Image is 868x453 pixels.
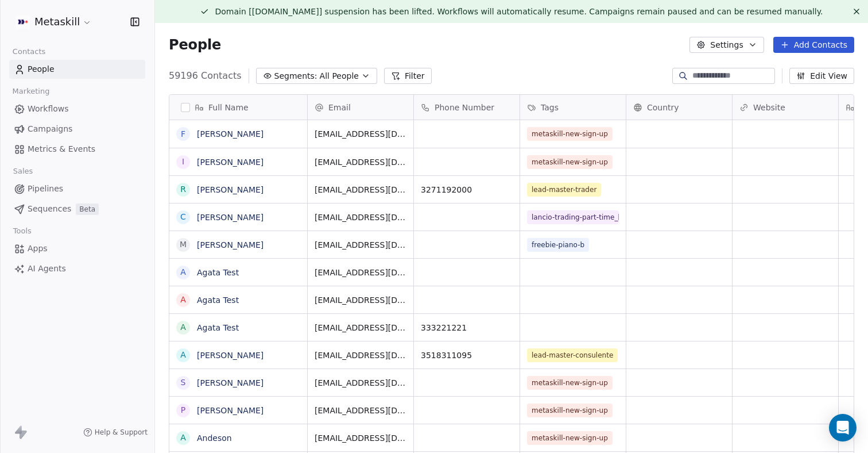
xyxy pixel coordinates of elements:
a: SequencesBeta [9,199,145,218]
a: [PERSON_NAME] [197,351,263,360]
button: Metaskill [14,12,94,32]
span: Metaskill [34,14,80,29]
div: R [180,183,186,195]
div: Tags [520,95,626,120]
span: Help & Support [95,428,148,437]
span: [EMAIL_ADDRESS][DOMAIN_NAME] [315,212,406,223]
span: Phone Number [435,102,494,113]
span: [EMAIL_ADDRESS][DOMAIN_NAME] [315,432,406,444]
span: Beta [76,204,99,215]
a: Agata Test [197,268,239,277]
a: People [9,60,145,79]
a: [PERSON_NAME] [197,185,263,194]
a: Agata Test [197,295,239,305]
span: Full Name [208,102,249,113]
span: lead-master-trader [527,183,601,197]
a: Apps [9,239,145,258]
a: [PERSON_NAME] [197,378,263,387]
span: Tags [541,102,559,113]
span: [EMAIL_ADDRESS][DOMAIN_NAME] [315,294,406,306]
span: [EMAIL_ADDRESS][DOMAIN_NAME] [315,322,406,333]
a: [PERSON_NAME] [197,240,263,249]
button: Settings [689,37,764,53]
span: [EMAIL_ADDRESS][DOMAIN_NAME] [315,184,406,195]
span: Domain [[DOMAIN_NAME]] suspension has been lifted. Workflows will automatically resume. Campaigns... [215,7,823,16]
span: Campaigns [28,123,72,135]
span: Contacts [7,43,51,60]
span: [EMAIL_ADDRESS][DOMAIN_NAME] [315,405,406,416]
a: Andeson [197,433,232,443]
span: Pipelines [28,183,63,195]
div: A [180,349,186,361]
span: metaskill-new-sign-up [527,155,613,169]
a: [PERSON_NAME] [197,213,263,222]
button: Filter [384,68,432,84]
div: A [180,432,186,444]
span: Tools [8,222,36,240]
span: Metrics & Events [28,143,95,155]
div: Full Name [169,95,307,120]
span: AI Agents [28,263,66,275]
span: Sequences [28,203,71,215]
span: metaskill-new-sign-up [527,376,613,390]
img: AVATAR%20METASKILL%20-%20Colori%20Positivo.png [16,15,30,29]
span: Website [753,102,785,113]
span: Marketing [7,83,55,100]
span: Segments: [274,70,317,82]
div: P [181,404,185,416]
a: [PERSON_NAME] [197,158,263,167]
a: Help & Support [83,428,148,437]
div: C [180,211,186,223]
a: Metrics & Events [9,140,145,159]
div: Open Intercom Messenger [829,414,857,442]
span: People [28,63,55,75]
a: [PERSON_NAME] [197,406,263,415]
a: Workflows [9,99,145,118]
span: [EMAIL_ADDRESS][DOMAIN_NAME] [315,267,406,278]
div: Email [308,95,413,120]
span: [EMAIL_ADDRESS][DOMAIN_NAME] [315,156,406,168]
a: AI Agents [9,259,145,278]
span: [EMAIL_ADDRESS][DOMAIN_NAME] [315,350,406,361]
a: Campaigns [9,120,145,139]
span: metaskill-new-sign-up [527,127,613,141]
span: All People [320,70,359,82]
a: Agata Test [197,323,239,332]
div: F [181,128,185,140]
span: Sales [8,163,38,180]
span: Apps [28,243,48,255]
span: 3518311095 [421,350,513,361]
div: Website [733,95,838,120]
span: lead-master-consulente [527,348,618,362]
span: lancio-trading-part-time_[DATE] [527,210,619,224]
button: Edit View [789,68,854,84]
span: 3271192000 [421,184,513,195]
span: metaskill-new-sign-up [527,431,613,445]
a: [PERSON_NAME] [197,129,263,139]
div: M [180,239,187,251]
div: I [182,156,184,168]
div: S [181,377,186,389]
span: [EMAIL_ADDRESS][DOMAIN_NAME] [315,239,406,251]
span: freebie-piano-b [527,238,589,252]
span: Country [647,102,679,113]
div: Phone Number [414,95,520,120]
span: 59196 Contacts [169,69,242,83]
button: Add Contacts [773,37,854,53]
span: [EMAIL_ADDRESS][DOMAIN_NAME] [315,377,406,389]
div: A [180,321,186,333]
span: People [169,36,221,53]
span: [EMAIL_ADDRESS][DOMAIN_NAME] [315,128,406,140]
span: Email [328,102,351,113]
a: Pipelines [9,179,145,198]
span: 333221221 [421,322,513,333]
span: Workflows [28,103,69,115]
div: A [180,294,186,306]
div: A [180,266,186,278]
div: Country [626,95,732,120]
span: metaskill-new-sign-up [527,404,613,417]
